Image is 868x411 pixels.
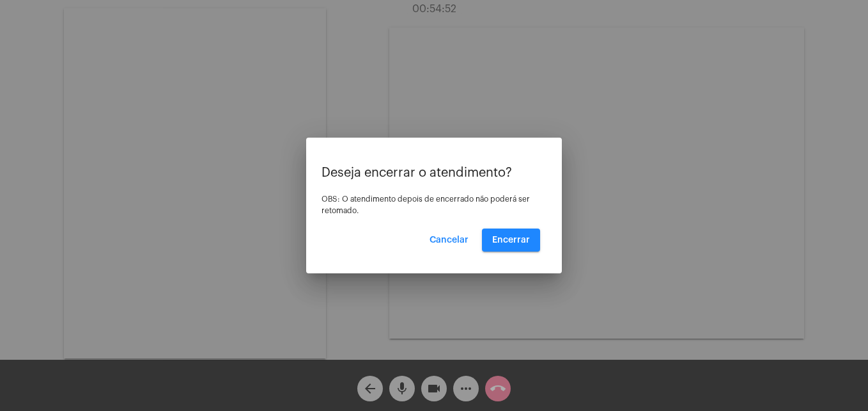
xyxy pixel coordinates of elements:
[492,236,530,245] span: Encerrar
[482,229,540,252] button: Encerrar
[322,195,530,214] span: OBS: O atendimento depois de encerrado não poderá ser retomado.
[419,229,479,252] button: Cancelar
[322,166,546,180] p: Deseja encerrar o atendimento?
[430,236,469,245] span: Cancelar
